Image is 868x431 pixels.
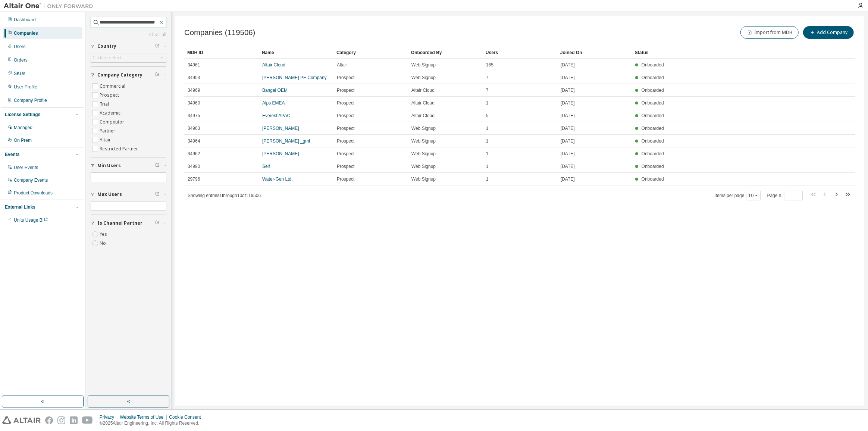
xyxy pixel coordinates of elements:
button: Max Users [91,186,166,203]
div: Status [635,47,811,59]
span: 34963 [188,125,200,131]
div: User Profile [14,84,37,90]
div: Company Profile [14,97,47,103]
a: [PERSON_NAME] [262,126,299,131]
span: [DATE] [561,100,575,106]
span: Web Signup [411,125,436,131]
button: Company Category [91,67,166,83]
div: Users [14,44,25,50]
span: Country [97,43,116,49]
span: Prospect [337,176,354,182]
a: [PERSON_NAME] _gml [262,138,310,144]
span: Onboarded [642,113,664,118]
div: Cookie Consent [169,414,205,420]
button: Min Users [91,157,166,174]
img: youtube.svg [82,416,93,424]
label: Prospect [100,91,120,100]
span: Units Usage BI [14,218,48,223]
div: Dashboard [14,17,36,23]
span: 34964 [188,138,200,144]
span: Clear filter [155,220,160,226]
span: Onboarded [642,138,664,144]
div: Orders [14,57,28,63]
span: Onboarded [642,100,664,106]
div: Website Terms of Use [120,414,169,420]
img: facebook.svg [45,416,53,424]
span: Prospect [337,163,354,169]
div: Onboarded By [411,47,480,59]
div: Name [262,47,330,59]
div: On Prem [14,137,32,143]
span: 1 [486,176,489,182]
span: Web Signup [411,75,436,81]
span: Page n. [767,191,803,200]
div: Privacy [100,414,120,420]
div: User Events [14,165,38,171]
span: [DATE] [561,138,575,144]
span: 1 [486,100,489,106]
span: 34990 [188,163,200,169]
label: Competitor [100,118,126,127]
span: Clear filter [155,163,160,169]
span: 7 [486,87,489,93]
div: Companies [14,30,38,36]
button: Import from MDH [740,26,799,39]
span: Altair Cloud [411,87,435,93]
label: Trial [100,100,110,109]
span: [DATE] [561,163,575,169]
span: Prospect [337,100,354,106]
span: 34953 [188,75,200,81]
span: Web Signup [411,62,436,68]
div: Events [5,152,19,157]
span: Prospect [337,125,354,131]
div: Joined On [560,47,629,59]
span: 1 [486,125,489,131]
span: 29796 [188,176,200,182]
span: 34960 [188,100,200,106]
button: 10 [749,193,759,199]
span: Prospect [337,75,354,81]
a: Clear all [91,32,166,38]
span: Web Signup [411,163,436,169]
span: Web Signup [411,151,436,157]
span: [DATE] [561,151,575,157]
span: Clear filter [155,191,160,197]
span: Prospect [337,113,354,119]
span: [DATE] [561,87,575,93]
span: 34969 [188,87,200,93]
p: © 2025 Altair Engineering, Inc. All Rights Reserved. [100,420,206,427]
a: Self [262,164,270,169]
span: Prospect [337,87,354,93]
span: Onboarded [642,177,664,182]
span: Prospect [337,151,354,157]
span: Min Users [97,163,121,169]
span: [DATE] [561,113,575,119]
a: Everest APAC [262,113,290,118]
span: 34961 [188,62,200,68]
span: [DATE] [561,62,575,68]
img: instagram.svg [57,416,65,424]
span: [DATE] [561,125,575,131]
span: 1 [486,163,489,169]
img: linkedin.svg [70,416,78,424]
span: Altair Cloud [411,100,435,106]
label: Restricted Partner [100,144,140,153]
span: Onboarded [642,88,664,93]
span: Onboarded [642,151,664,156]
a: Water-Gen Ltd. [262,177,293,182]
span: Prospect [337,138,354,144]
span: Onboarded [642,164,664,169]
img: Altair One [4,2,97,10]
span: Web Signup [411,176,436,182]
span: Companies (119506) [184,28,255,37]
span: Max Users [97,191,122,197]
div: Click to select [91,53,166,62]
span: Clear filter [155,43,160,49]
span: Company Category [97,72,142,78]
a: [PERSON_NAME] PE Company [262,75,327,80]
button: Country [91,38,166,54]
span: [DATE] [561,176,575,182]
label: Partner [100,127,117,135]
span: 1 [486,151,489,157]
span: Onboarded [642,126,664,131]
